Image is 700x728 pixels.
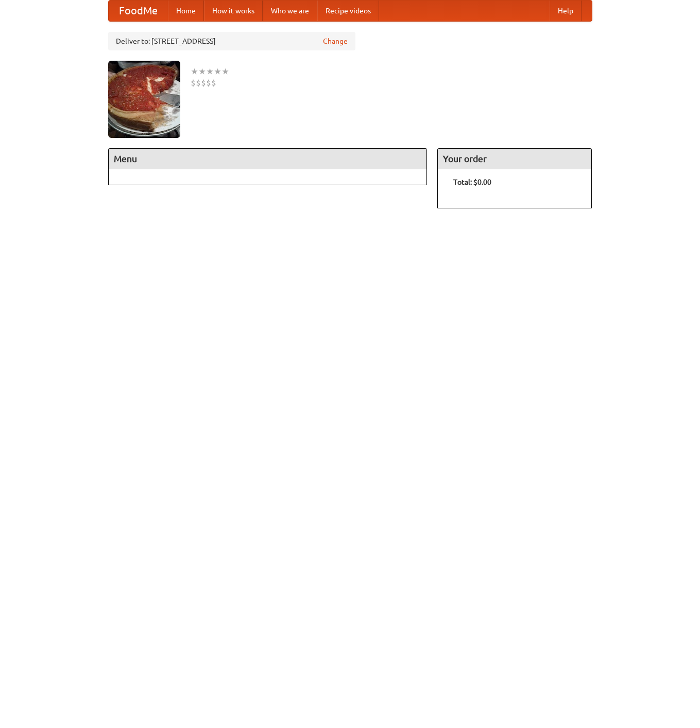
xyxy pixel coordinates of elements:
a: Who we are [263,1,317,21]
div: Deliver to: [STREET_ADDRESS] [108,32,355,50]
a: Recipe videos [317,1,379,21]
li: ★ [214,66,221,77]
li: $ [201,77,206,88]
a: FoodMe [109,1,168,21]
img: angular.jpg [108,61,180,138]
a: Home [168,1,204,21]
li: ★ [221,66,229,77]
a: Change [323,36,348,46]
li: $ [196,77,201,88]
h4: Menu [109,149,427,169]
li: ★ [191,66,198,77]
li: ★ [206,66,214,77]
a: Help [550,1,582,21]
li: $ [211,77,216,88]
li: $ [206,77,211,88]
li: $ [191,77,196,88]
h4: Your order [438,149,591,169]
li: ★ [198,66,206,77]
a: How it works [204,1,263,21]
b: Total: $0.00 [453,178,491,186]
